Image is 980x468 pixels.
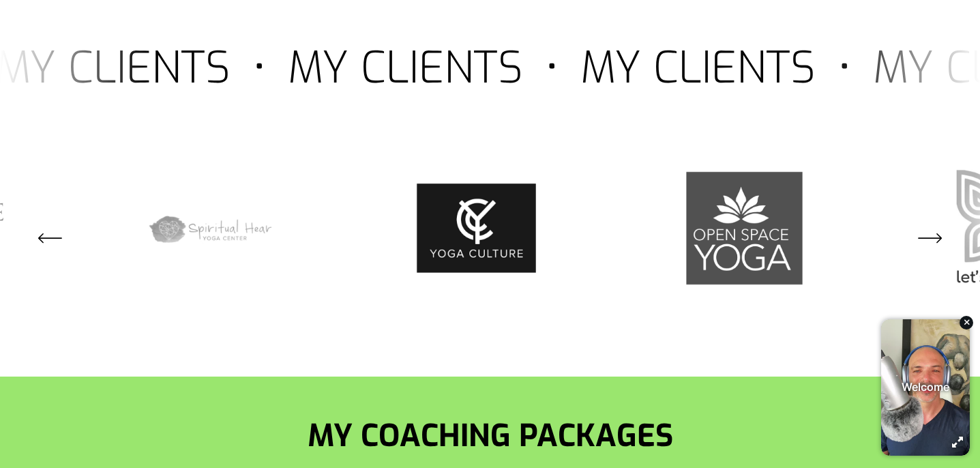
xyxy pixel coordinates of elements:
tspan: • [252,38,266,96]
tspan: MY CLIENTS [288,38,523,96]
iframe: chipbot-button-iframe [874,312,977,465]
tspan: • [837,38,851,96]
tspan: MY CLIENTS [580,38,816,96]
button: Previous [29,218,70,259]
strong: MY COACHING PACKAGES [308,415,673,456]
tspan: • [545,38,559,96]
button: Next [910,218,951,259]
